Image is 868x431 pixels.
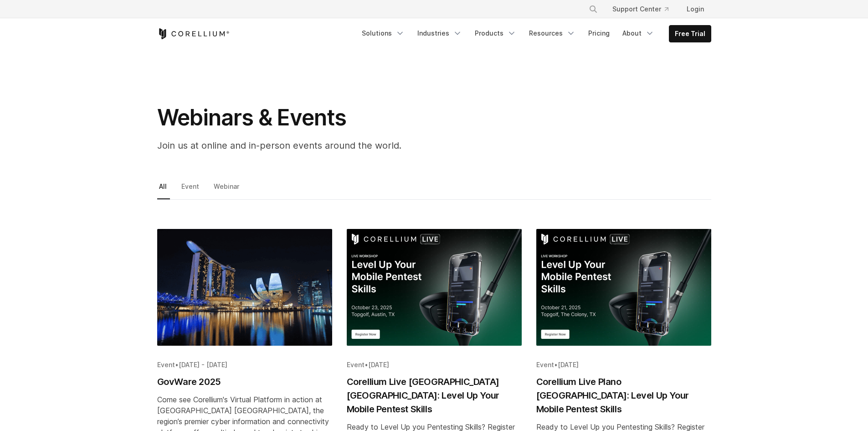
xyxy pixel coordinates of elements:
img: Corellium Live Austin TX: Level Up Your Mobile Pentest Skills [347,229,522,346]
button: Search [585,1,601,17]
div: • [347,360,522,369]
img: Corellium Live Plano TX: Level Up Your Mobile Pentest Skills [536,229,711,346]
div: • [157,360,332,369]
span: Event [157,361,175,369]
span: [DATE] - [DATE] [179,361,227,369]
img: GovWare 2025 [157,229,332,346]
span: Event [536,361,554,369]
a: Corellium Home [157,28,230,39]
h2: GovWare 2025 [157,375,332,389]
a: Resources [524,25,581,42]
h1: Webinars & Events [157,104,522,131]
span: [DATE] [368,361,389,369]
a: Support Center [605,1,676,17]
p: Join us at online and in-person events around the world. [157,139,522,152]
a: About [617,25,660,42]
a: Industries [412,25,467,42]
a: Products [469,25,522,42]
a: Free Trial [669,26,711,42]
h2: Corellium Live [GEOGRAPHIC_DATA] [GEOGRAPHIC_DATA]: Level Up Your Mobile Pentest Skills [347,375,522,416]
a: Event [180,180,202,199]
div: Navigation Menu [356,25,711,42]
a: Login [679,1,711,17]
div: Navigation Menu [578,1,711,17]
h2: Corellium Live Plano [GEOGRAPHIC_DATA]: Level Up Your Mobile Pentest Skills [536,375,711,416]
a: Pricing [583,25,615,42]
a: All [157,180,170,199]
a: Solutions [356,25,410,42]
a: Webinar [212,180,242,199]
span: Event [347,361,365,369]
div: • [536,360,711,369]
span: [DATE] [558,361,579,369]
